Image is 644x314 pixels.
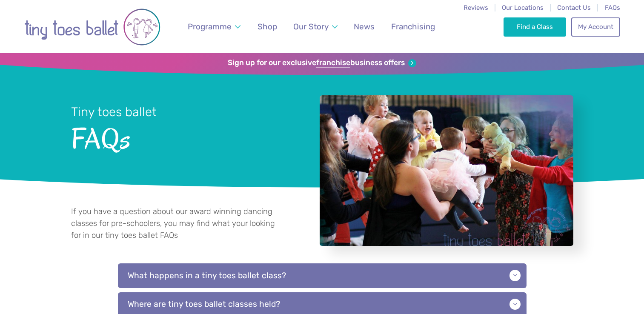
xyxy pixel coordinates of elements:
small: Tiny toes ballet [71,105,157,119]
p: What happens in a tiny toes ballet class? [118,263,527,288]
a: Shop [253,17,281,37]
a: News [350,17,379,37]
img: tiny toes ballet [24,6,160,49]
span: Our Story [293,22,329,31]
a: Programme [183,17,244,37]
strong: franchise [316,58,350,68]
span: News [354,22,375,31]
p: If you have a question about our award winning dancing classes for pre-schoolers, you may find wh... [71,206,282,241]
span: FAQs [71,120,297,155]
a: Contact Us [557,4,591,11]
span: Programme [188,22,232,31]
a: Franchising [387,17,439,37]
span: Shop [258,22,277,31]
a: Reviews [464,4,488,11]
span: Franchising [391,22,435,31]
a: Our Locations [502,4,544,11]
a: FAQs [605,4,620,11]
a: Sign up for our exclusivefranchisebusiness offers [228,58,416,68]
a: My Account [571,17,620,36]
a: Our Story [289,17,341,37]
a: Find a Class [504,17,566,36]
